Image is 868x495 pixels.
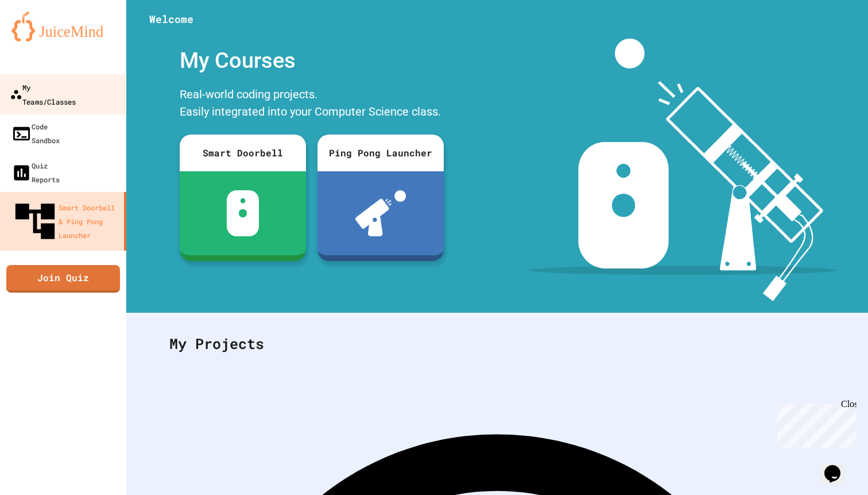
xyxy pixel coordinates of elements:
img: sdb-white.svg [227,190,259,236]
img: ppl-with-ball.png [355,190,406,236]
div: Real-world coding projects. Easily integrated into your Computer Science class. [174,83,449,126]
div: Smart Doorbell [180,135,306,171]
div: My Projects [158,321,836,366]
div: My Courses [174,39,449,83]
iframe: chat widget [773,399,857,448]
iframe: chat widget [820,449,857,484]
div: Chat with us now!Close [5,5,79,73]
div: Quiz Reports [11,159,60,186]
img: banner-image-my-projects.png [529,39,836,301]
div: Ping Pong Launcher [317,135,444,171]
div: Code Sandbox [11,120,60,147]
img: logo-orange.svg [11,11,115,41]
div: My Teams/Classes [10,80,76,108]
a: Join Quiz [6,265,120,293]
div: Smart Doorbell & Ping Pong Launcher [11,198,119,245]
